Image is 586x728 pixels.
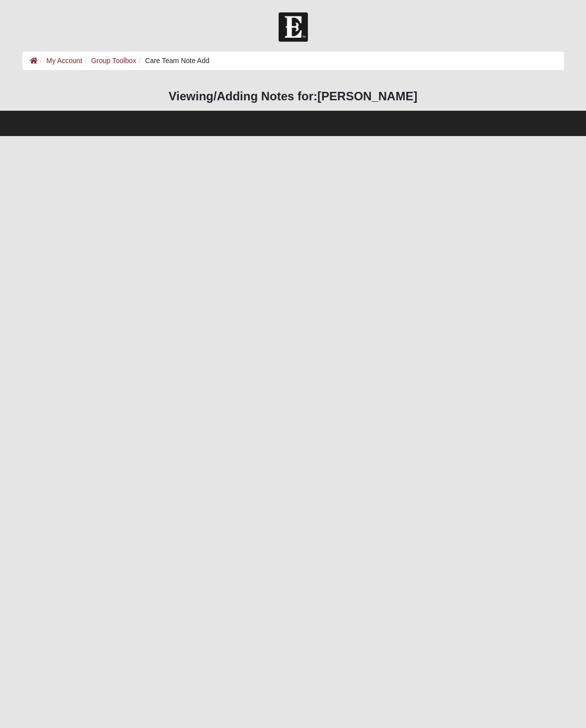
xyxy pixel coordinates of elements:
h3: Viewing/Adding Notes for: [22,89,564,104]
strong: [PERSON_NAME] [317,89,417,103]
li: Care Team Note Add [136,56,210,66]
img: Church of Eleven22 Logo [279,12,308,42]
a: Group Toolbox [91,57,136,65]
a: My Account [46,57,82,65]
